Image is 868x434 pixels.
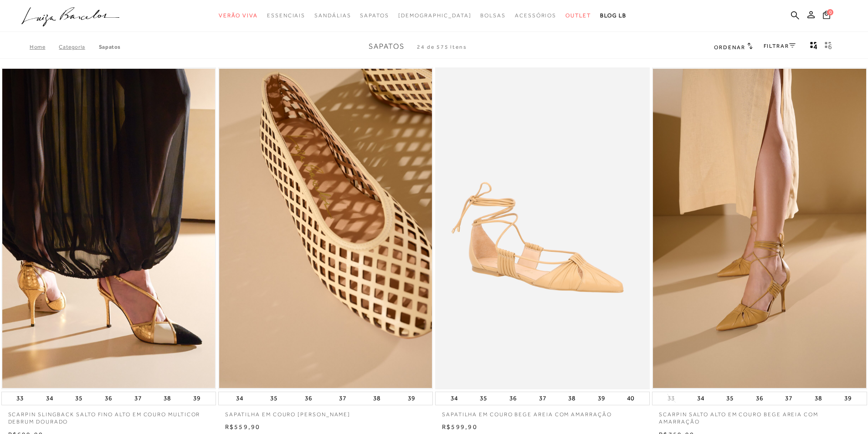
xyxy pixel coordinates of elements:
[417,44,467,50] span: 24 de 575 itens
[480,7,506,24] a: noSubCategoriesText
[398,12,472,19] span: [DEMOGRAPHIC_DATA]
[764,43,796,49] a: FILTRAR
[565,392,578,405] button: 38
[218,405,433,419] a: SAPATILHA EM COURO [PERSON_NAME]
[43,392,56,405] button: 34
[30,44,59,50] a: Home
[600,12,627,19] span: BLOG LB
[812,392,825,405] button: 38
[448,392,461,405] button: 34
[370,392,383,405] button: 38
[225,423,261,430] span: R$559,90
[507,392,519,405] button: 36
[369,42,405,51] span: Sapatos
[442,423,478,430] span: R$599,90
[600,7,627,24] a: BLOG LB
[827,9,833,15] span: 0
[665,394,678,403] button: 33
[822,41,835,53] button: gridText6Desc
[820,10,833,22] button: 0
[59,44,98,50] a: Categoria
[565,12,591,19] span: Outlet
[2,69,215,388] a: SCARPIN SLINGBACK SALTO FINO ALTO EM COURO MULTICOR DEBRUM DOURADO SCARPIN SLINGBACK SALTO FINO A...
[267,7,305,24] a: noSubCategoriesText
[360,7,389,24] a: noSubCategoriesText
[436,69,649,388] img: SAPATILHA EM COURO BEGE AREIA COM AMARRAÇÃO
[1,405,216,426] a: SCARPIN SLINGBACK SALTO FINO ALTO EM COURO MULTICOR DEBRUM DOURADO
[398,7,472,24] a: noSubCategoriesText
[842,392,854,405] button: 39
[14,392,26,405] button: 33
[267,12,305,19] span: Essenciais
[219,12,258,19] span: Verão Viva
[653,69,866,388] img: SCARPIN SALTO ALTO EM COURO BEGE AREIA COM AMARRAÇÃO
[405,392,418,405] button: 39
[652,405,867,426] a: SCARPIN SALTO ALTO EM COURO BEGE AREIA COM AMARRAÇÃO
[694,392,707,405] button: 34
[624,392,637,405] button: 40
[190,392,203,405] button: 39
[233,392,246,405] button: 34
[219,7,258,24] a: noSubCategoriesText
[714,44,745,51] span: Ordenar
[132,392,144,405] button: 37
[314,7,351,24] a: noSubCategoriesText
[477,392,490,405] button: 35
[724,392,736,405] button: 35
[72,392,85,405] button: 35
[161,392,174,405] button: 38
[219,69,432,388] img: SAPATILHA EM COURO BAUNILHA VAZADA
[336,392,349,405] button: 37
[753,392,766,405] button: 36
[515,7,556,24] a: noSubCategoriesText
[515,12,556,19] span: Acessórios
[807,41,820,53] button: Mostrar 4 produtos por linha
[435,405,650,419] a: SAPATILHA EM COURO BEGE AREIA COM AMARRAÇÃO
[536,392,549,405] button: 37
[436,69,649,388] a: SAPATILHA EM COURO BEGE AREIA COM AMARRAÇÃO SAPATILHA EM COURO BEGE AREIA COM AMARRAÇÃO
[99,44,121,50] a: Sapatos
[595,392,608,405] button: 39
[653,69,866,388] a: SCARPIN SALTO ALTO EM COURO BEGE AREIA COM AMARRAÇÃO SCARPIN SALTO ALTO EM COURO BEGE AREIA COM A...
[565,7,591,24] a: noSubCategoriesText
[2,69,215,388] img: SCARPIN SLINGBACK SALTO FINO ALTO EM COURO MULTICOR DEBRUM DOURADO
[267,392,280,405] button: 35
[102,392,115,405] button: 36
[782,392,795,405] button: 37
[302,392,315,405] button: 36
[360,12,389,19] span: Sapatos
[219,69,432,388] a: SAPATILHA EM COURO BAUNILHA VAZADA SAPATILHA EM COURO BAUNILHA VAZADA
[480,12,506,19] span: Bolsas
[314,12,351,19] span: Sandálias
